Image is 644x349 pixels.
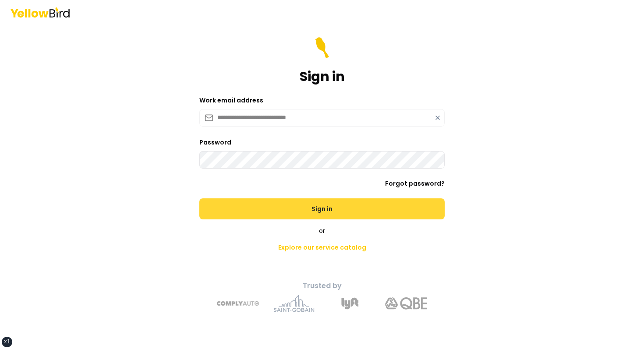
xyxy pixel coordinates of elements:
[199,96,263,105] label: Work email address
[319,226,325,235] span: or
[4,338,10,345] div: xl
[168,281,476,291] p: Trusted by
[199,138,231,147] label: Password
[199,198,445,219] button: Sign in
[385,179,445,188] a: Forgot password?
[300,69,345,85] h1: Sign in
[271,239,373,256] a: Explore our service catalog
